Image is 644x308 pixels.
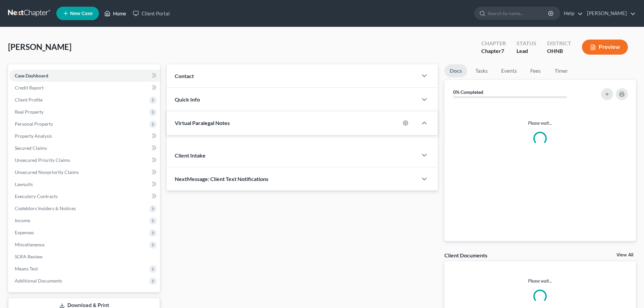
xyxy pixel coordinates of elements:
[15,278,62,284] span: Additional Documents
[9,142,160,154] a: Secured Claims
[15,181,33,187] span: Lawsuits
[501,48,504,54] span: 7
[15,73,48,78] span: Case Dashboard
[15,254,43,259] span: SOFA Review
[9,166,160,178] a: Unsecured Nonpriority Claims
[9,251,160,263] a: SOFA Review
[175,143,430,157] p: Thank you! A virtual paralegal will be assigned to your case and will reach out to you within the...
[584,7,636,19] a: [PERSON_NAME]
[101,7,129,19] a: Home
[470,64,493,77] a: Tasks
[549,64,573,77] a: Timer
[8,42,71,52] span: [PERSON_NAME]
[9,178,160,190] a: Lawsuits
[15,169,79,175] span: Unsecured Nonpriority Claims
[15,145,47,151] span: Secured Claims
[175,120,230,126] span: Virtual Paralegal Notes
[9,154,160,166] a: Unsecured Priority Claims
[444,64,467,77] a: Docs
[9,70,160,82] a: Case Dashboard
[560,7,583,19] a: Help
[547,40,571,47] div: District
[547,47,571,55] div: OHNB
[488,7,549,19] input: Search by name...
[496,64,522,77] a: Events
[175,152,206,159] span: Client Intake
[15,193,58,199] span: Executory Contracts
[175,176,268,182] span: NextMessage: Client Text Notifications
[15,266,38,271] span: Means Test
[15,85,44,90] span: Credit Report
[481,40,506,47] div: Chapter
[15,133,52,139] span: Property Analysis
[517,40,536,47] div: Status
[450,120,631,126] p: Please wait...
[15,218,30,223] span: Income
[9,82,160,94] a: Credit Report
[444,278,636,284] p: Please wait...
[15,109,44,115] span: Real Property
[9,190,160,202] a: Executory Contracts
[616,253,633,257] a: View All
[15,121,53,127] span: Personal Property
[582,40,628,55] button: Preview
[175,96,200,103] span: Quick Info
[525,64,546,77] a: Fees
[15,205,76,211] span: Codebtors Insiders & Notices
[9,130,160,142] a: Property Analysis
[129,7,173,19] a: Client Portal
[15,97,43,103] span: Client Profile
[444,252,487,259] div: Client Documents
[15,157,70,163] span: Unsecured Priority Claims
[175,73,194,79] span: Contact
[517,47,536,55] div: Lead
[453,89,483,95] strong: 0% Completed
[481,47,506,55] div: Chapter
[15,242,45,247] span: Miscellaneous
[70,11,93,16] span: New Case
[15,230,34,235] span: Expenses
